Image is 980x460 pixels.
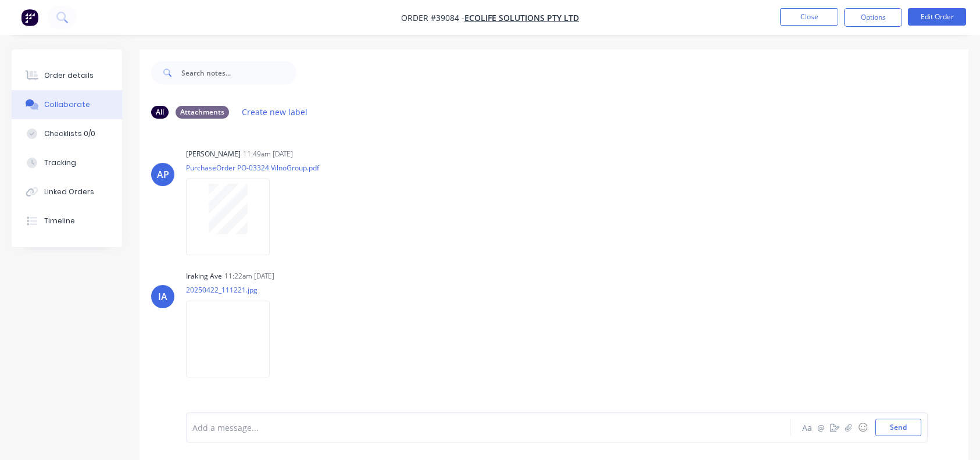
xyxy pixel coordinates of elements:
[158,290,167,304] div: IA
[44,158,76,168] div: Tracking
[875,419,921,436] button: Send
[186,285,281,295] p: 20250422_111221.jpg
[12,206,122,236] button: Timeline
[181,61,296,84] input: Search notes...
[236,104,314,120] button: Create new label
[44,187,94,197] div: Linked Orders
[856,420,870,434] button: ☺
[12,177,122,206] button: Linked Orders
[186,149,241,159] div: [PERSON_NAME]
[908,8,966,26] button: Edit Order
[814,420,828,434] button: @
[243,149,293,159] div: 11:49am [DATE]
[44,216,75,226] div: Timeline
[186,163,319,173] p: PurchaseOrder PO-03324 VilnoGroup.pdf
[12,61,122,90] button: Order details
[186,271,222,281] div: Iraking Ave
[12,148,122,177] button: Tracking
[224,271,274,281] div: 11:22am [DATE]
[12,119,122,148] button: Checklists 0/0
[401,12,464,23] span: Order #39084 -
[464,12,579,23] a: Ecolife Solutions Pty Ltd
[844,8,902,27] button: Options
[800,420,814,434] button: Aa
[44,70,94,81] div: Order details
[157,167,169,181] div: AP
[44,99,90,110] div: Collaborate
[151,106,169,119] div: All
[176,106,229,119] div: Attachments
[780,8,838,26] button: Close
[44,129,95,139] div: Checklists 0/0
[12,90,122,119] button: Collaborate
[21,9,38,26] img: Factory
